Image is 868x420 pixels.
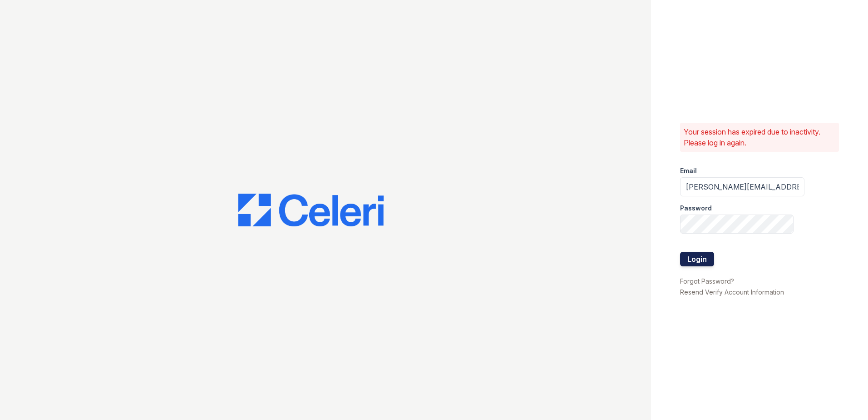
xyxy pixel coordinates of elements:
[680,252,714,266] button: Login
[680,166,697,175] label: Email
[680,277,734,285] a: Forgot Password?
[680,204,712,213] label: Password
[680,288,784,296] a: Resend Verify Account Information
[238,194,384,226] img: CE_Logo_Blue-a8612792a0a2168367f1c8372b55b34899dd931a85d93a1a3d3e32e68fde9ad4.png
[684,126,835,148] p: Your session has expired due to inactivity. Please log in again.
